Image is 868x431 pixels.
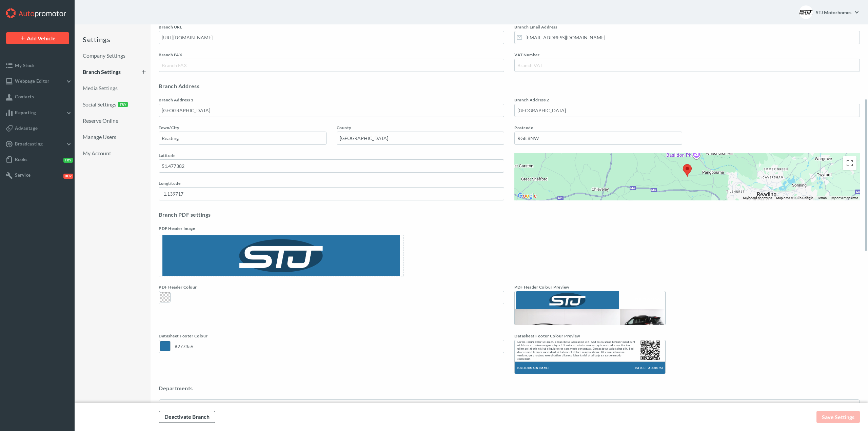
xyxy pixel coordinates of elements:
div: scrollable content [151,24,868,403]
input: Branch Address 2 [514,104,860,117]
label: Datasheet Footer Colour [159,333,504,338]
label: Postcode [514,125,682,130]
span: Branch Settings [83,68,137,76]
img: qr code image [638,340,663,360]
input: Branch Address 1 [159,104,504,117]
input: Latitude [159,159,504,173]
label: County [337,125,505,130]
button: Keyboard shortcuts [743,196,772,200]
span: My Account [83,149,131,157]
input: Town/City [159,132,327,145]
img: PDF header colour preview [620,309,665,325]
a: Add Vehicle [6,32,69,44]
span: Social Settings [83,100,131,109]
label: PDF Header Colour Preview [514,285,860,290]
button: TRY [118,102,128,107]
span: Try [63,158,73,163]
img: logo image [516,291,619,309]
a: Open this area in Google Maps (opens a new window) [516,192,538,200]
span: Add Vehicle [27,35,56,41]
label: PDF Header Colour [159,285,504,290]
label: Town/City [159,125,327,130]
input: County [337,132,505,145]
div: 01491 671563 [623,296,663,301]
div: Deactivate Branch [159,411,215,423]
img: PDF header colour preview [515,309,620,325]
div: Branch Address [159,83,199,89]
span: Service [15,172,31,178]
label: VAT Number [514,52,860,57]
label: Branch FAX [159,52,504,57]
a: STJ Motorhomes [815,5,860,19]
input: Branch FAX [159,59,504,72]
input: Branch Company Email address [514,31,860,44]
button: Try [62,157,72,162]
label: Longtitude [159,181,504,186]
label: PDF Header Image [159,226,860,231]
input: Branch URL [159,31,504,44]
span: Webpage Editor [15,78,49,84]
label: Branch Address 1 [159,97,504,102]
span: Advantage [15,125,38,131]
div: Settings [83,35,146,43]
span: Books [15,157,28,162]
div: Hello World! [683,164,692,177]
span: Company Settings [83,52,131,60]
input: Branch VAT [514,59,860,72]
div: Branch PDF settings [159,211,211,218]
input: Longtitude [159,187,504,200]
span: Broadcasting [15,141,43,146]
span: Buy [63,174,73,179]
span: My Stock [15,63,35,68]
span: Reserve Online [83,117,131,125]
label: Branch Address 2 [514,97,860,102]
span: Media Settings [83,84,131,92]
span: Reporting [15,110,36,115]
span: Contacts [15,94,34,99]
label: Branch URL [159,24,504,30]
button: Buy [62,173,72,178]
div: Lorem ipsum dolor sit amet, consectetur adipiscing elit. Sed do eiusmod tempor incididunt ut labo... [517,340,635,360]
input: Postcode [514,132,682,145]
img: Google [516,192,538,200]
label: Branch Email Address [514,24,860,30]
img: Logo [159,235,403,276]
label: Latitude [159,153,504,158]
div: scrollable content [83,46,146,403]
span: Manage Users [83,133,131,141]
label: Datasheet Footer Colour Preview [514,333,860,338]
